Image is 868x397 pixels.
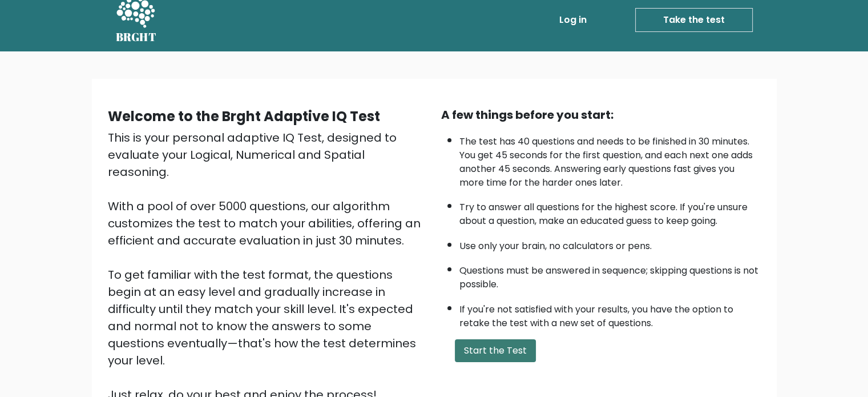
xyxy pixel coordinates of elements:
button: Start the Test [455,339,536,362]
a: Take the test [635,8,753,32]
li: Questions must be answered in sequence; skipping questions is not possible. [459,258,761,291]
li: Use only your brain, no calculators or pens. [459,234,761,253]
li: If you're not satisfied with your results, you have the option to retake the test with a new set ... [459,297,761,330]
li: The test has 40 questions and needs to be finished in 30 minutes. You get 45 seconds for the firs... [459,129,761,190]
a: Log in [555,9,591,31]
li: Try to answer all questions for the highest score. If you're unsure about a question, make an edu... [459,195,761,228]
h5: BRGHT [116,30,157,44]
div: A few things before you start: [441,106,761,123]
b: Welcome to the Brght Adaptive IQ Test [108,107,380,126]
